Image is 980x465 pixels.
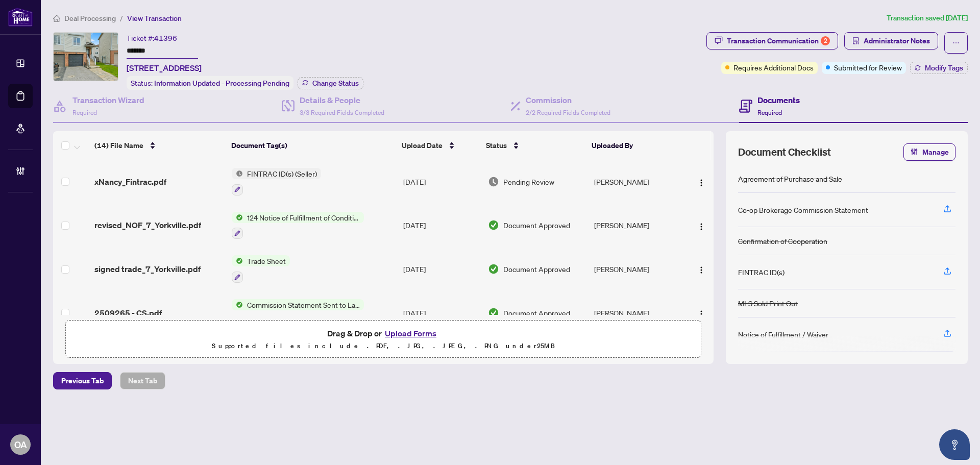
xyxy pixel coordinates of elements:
div: Status: [127,76,293,90]
span: View Transaction [127,14,182,23]
td: [DATE] [399,291,484,335]
th: Status [482,131,587,160]
span: solution [852,37,860,44]
div: Co-op Brokerage Commission Statement [738,204,868,215]
span: 41396 [154,34,177,43]
article: Transaction saved [DATE] [887,12,968,24]
img: IMG-X12217640_1.jpg [54,33,118,81]
span: Manage [922,144,949,160]
img: logo [8,8,33,27]
td: [DATE] [399,247,484,291]
div: Notice of Fulfillment / Waiver [738,329,828,340]
button: Logo [693,305,709,321]
img: Document Status [488,176,499,187]
span: ellipsis [952,39,960,46]
span: Required [72,109,97,116]
span: Change Status [312,80,359,87]
span: Status [486,140,507,151]
h4: Details & People [300,94,384,106]
button: Change Status [298,77,363,89]
div: MLS Sold Print Out [738,298,798,309]
button: Next Tab [120,372,165,389]
span: Administrator Notes [864,33,930,49]
span: Document Approved [503,263,570,275]
span: Required [757,109,782,116]
button: Manage [903,143,955,161]
div: Ticket #: [127,32,177,44]
span: OA [14,437,27,452]
span: Pending Review [503,176,554,187]
th: Uploaded By [587,131,680,160]
td: [PERSON_NAME] [590,247,683,291]
span: Modify Tags [925,64,963,71]
img: Status Icon [232,168,243,179]
span: Trade Sheet [243,255,290,266]
h4: Transaction Wizard [72,94,144,106]
button: Open asap [939,429,970,460]
span: signed trade_7_Yorkville.pdf [94,263,201,275]
img: Document Status [488,263,499,275]
th: (14) File Name [90,131,227,160]
span: Document Approved [503,307,570,319]
button: Status IconTrade Sheet [232,255,290,283]
img: Status Icon [232,255,243,266]
td: [PERSON_NAME] [590,291,683,335]
td: [DATE] [399,204,484,248]
span: Previous Tab [61,373,104,389]
td: [DATE] [399,160,484,204]
span: Requires Additional Docs [733,62,814,73]
img: Logo [697,223,705,231]
td: [PERSON_NAME] [590,160,683,204]
th: Upload Date [398,131,482,160]
span: Upload Date [402,140,443,151]
th: Document Tag(s) [227,131,398,160]
span: Drag & Drop orUpload FormsSupported files include .PDF, .JPG, .JPEG, .PNG under25MB [66,321,701,358]
button: Previous Tab [53,372,112,389]
div: 2 [821,36,830,45]
button: Logo [693,174,709,190]
img: Logo [697,179,705,187]
span: 124 Notice of Fulfillment of Condition(s) - Agreement of Purchase and Sale [243,212,364,223]
div: Agreement of Purchase and Sale [738,173,842,184]
h4: Documents [757,94,800,106]
span: Information Updated - Processing Pending [154,79,289,88]
button: Transaction Communication2 [706,32,838,50]
button: Modify Tags [910,62,968,74]
img: Logo [697,310,705,318]
span: Commission Statement Sent to Lawyer [243,299,364,310]
span: [STREET_ADDRESS] [127,62,202,74]
img: Document Status [488,307,499,319]
span: 2509265 - CS.pdf [94,307,162,319]
img: Logo [697,266,705,274]
span: 3/3 Required Fields Completed [300,109,384,116]
div: Transaction Communication [727,33,830,49]
button: Upload Forms [382,327,439,340]
button: Status Icon124 Notice of Fulfillment of Condition(s) - Agreement of Purchase and Sale [232,212,364,239]
span: (14) File Name [94,140,143,151]
div: Confirmation of Cooperation [738,235,827,247]
div: FINTRAC ID(s) [738,266,785,278]
p: Supported files include .PDF, .JPG, .JPEG, .PNG under 25 MB [72,340,695,352]
span: Document Checklist [738,145,831,159]
button: Logo [693,261,709,277]
span: Drag & Drop or [327,327,439,340]
img: Status Icon [232,299,243,310]
img: Document Status [488,219,499,231]
button: Administrator Notes [844,32,938,50]
img: Status Icon [232,212,243,223]
button: Status IconCommission Statement Sent to Lawyer [232,299,364,327]
button: Status IconFINTRAC ID(s) (Seller) [232,168,321,195]
td: [PERSON_NAME] [590,204,683,248]
li: / [120,12,123,24]
span: Deal Processing [64,14,116,23]
span: revised_NOF_7_Yorkville.pdf [94,219,201,231]
span: home [53,15,60,22]
span: Document Approved [503,219,570,231]
span: FINTRAC ID(s) (Seller) [243,168,321,179]
span: xNancy_Fintrac.pdf [94,176,166,188]
span: Submitted for Review [834,62,902,73]
h4: Commission [526,94,610,106]
span: 2/2 Required Fields Completed [526,109,610,116]
button: Logo [693,217,709,233]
